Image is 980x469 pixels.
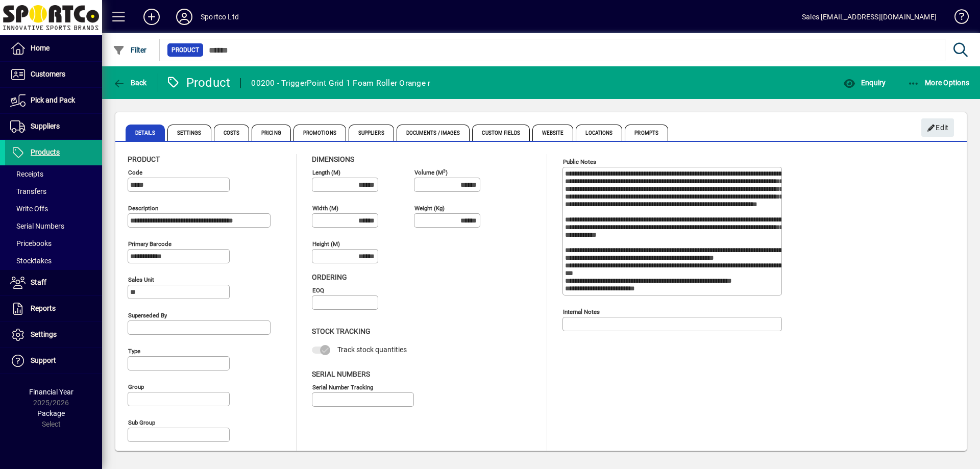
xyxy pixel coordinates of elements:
span: Home [31,44,50,52]
div: Sales [EMAIL_ADDRESS][DOMAIN_NAME] [802,9,937,25]
span: Details [126,125,165,141]
span: Reports [31,304,56,312]
button: Back [110,73,150,92]
sup: 3 [443,168,446,173]
span: Promotions [293,125,346,141]
a: Support [5,348,102,374]
app-page-header-button: Back [102,73,158,92]
span: Products [31,148,60,156]
span: Support [31,356,56,364]
span: Suppliers [31,122,60,130]
a: Pricebooks [5,235,102,252]
mat-label: Superseded by [128,312,167,319]
span: Suppliers [349,125,394,141]
mat-label: Description [128,205,158,212]
mat-label: Width (m) [312,205,338,212]
mat-label: Volume (m ) [414,169,448,176]
span: Transfers [10,187,46,195]
div: Sportco Ltd [201,9,239,25]
span: Receipts [10,170,43,178]
span: Prompts [625,125,668,141]
span: Staff [31,278,46,286]
mat-label: Type [128,348,140,355]
span: Serial Numbers [10,222,64,230]
span: Costs [214,125,250,141]
mat-label: Height (m) [312,240,340,248]
span: Locations [576,125,622,141]
a: Reports [5,296,102,322]
a: Serial Numbers [5,217,102,235]
button: Filter [110,41,150,59]
mat-label: Public Notes [563,158,596,165]
mat-label: Sub group [128,419,155,426]
span: Pricing [252,125,291,141]
span: Product [128,155,160,163]
mat-label: Group [128,383,144,390]
mat-label: Length (m) [312,169,340,176]
a: Transfers [5,183,102,200]
span: Customers [31,70,65,78]
button: Profile [168,8,201,26]
span: Write Offs [10,205,48,213]
a: Write Offs [5,200,102,217]
span: Track stock quantities [337,345,407,354]
mat-label: EOQ [312,287,324,294]
mat-label: Weight (Kg) [414,205,445,212]
mat-label: Code [128,169,142,176]
span: Package [37,409,65,417]
button: Add [135,8,168,26]
span: Enquiry [843,79,886,87]
span: Filter [113,46,147,54]
a: Settings [5,322,102,348]
a: Receipts [5,165,102,183]
div: 00200 - TriggerPoint Grid 1 Foam Roller Orange r [251,75,430,91]
a: Stocktakes [5,252,102,269]
mat-label: Internal Notes [563,308,600,315]
span: Edit [927,119,949,136]
a: Pick and Pack [5,88,102,113]
a: Customers [5,62,102,87]
span: Ordering [312,273,347,281]
button: Enquiry [841,73,888,92]
a: Suppliers [5,114,102,139]
span: Financial Year [29,388,73,396]
span: Pick and Pack [31,96,75,104]
span: Back [113,79,147,87]
span: Stocktakes [10,257,52,265]
span: Product [171,45,199,55]
span: Settings [167,125,211,141]
span: Documents / Images [397,125,470,141]
span: Dimensions [312,155,354,163]
span: More Options [908,79,970,87]
span: Website [532,125,574,141]
span: Custom Fields [472,125,529,141]
a: Home [5,36,102,61]
mat-label: Primary barcode [128,240,171,248]
div: Product [166,75,231,91]
mat-label: Sales unit [128,276,154,283]
mat-label: Serial Number tracking [312,383,373,390]
span: Stock Tracking [312,327,371,335]
span: Settings [31,330,57,338]
button: Edit [921,118,954,137]
button: More Options [905,73,972,92]
span: Serial Numbers [312,370,370,378]
span: Pricebooks [10,239,52,248]
a: Knowledge Base [947,2,967,35]
a: Staff [5,270,102,295]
